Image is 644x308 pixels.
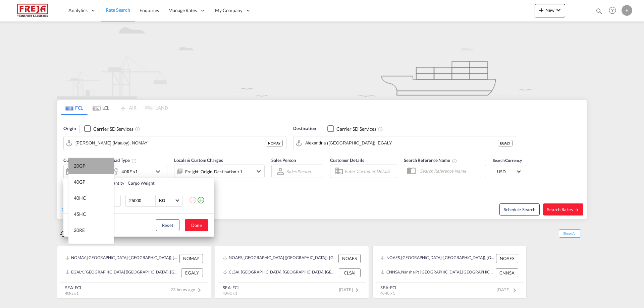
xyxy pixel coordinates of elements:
[74,195,86,201] div: 40HC
[74,243,85,250] div: 40RE
[74,179,86,185] div: 40GP
[74,211,86,218] div: 45HC
[74,227,85,234] div: 20RE
[74,163,86,169] div: 20GP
